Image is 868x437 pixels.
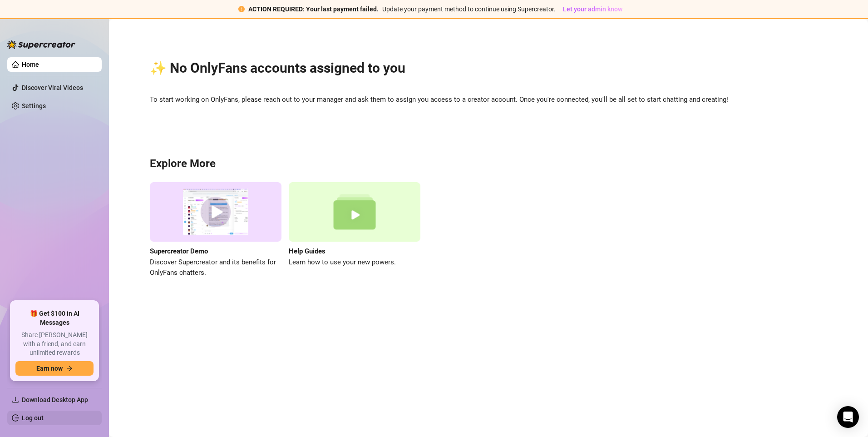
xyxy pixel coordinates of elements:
[150,94,827,105] span: To start working on OnlyFans, please reach out to your manager and ask them to assign you access ...
[150,257,281,278] span: Discover Supercreator and its benefits for OnlyFans chatters.
[289,182,420,278] a: Help GuidesLearn how to use your new powers.
[22,84,83,91] a: Discover Viral Videos
[238,6,245,12] span: exclamation-circle
[150,182,281,242] img: supercreator demo
[289,257,420,268] span: Learn how to use your new powers.
[150,157,827,171] h3: Explore More
[22,414,44,422] a: Log out
[7,40,75,49] img: logo-BBDzfeDw.svg
[837,406,859,428] div: Open Intercom Messenger
[36,365,63,372] span: Earn now
[289,182,420,242] img: help guides
[150,247,208,255] strong: Supercreator Demo
[289,247,325,255] strong: Help Guides
[22,61,39,68] a: Home
[15,331,94,358] span: Share [PERSON_NAME] with a friend, and earn unlimited rewards
[22,102,46,109] a: Settings
[150,60,827,77] h2: ✨ No OnlyFans accounts assigned to you
[559,4,626,15] button: Let your admin know
[563,5,622,13] span: Let your admin know
[15,361,94,376] button: Earn nowarrow-right
[15,309,94,327] span: 🎁 Get $100 in AI Messages
[22,396,88,403] span: Download Desktop App
[150,182,281,278] a: Supercreator DemoDiscover Supercreator and its benefits for OnlyFans chatters.
[12,396,19,403] span: download
[382,5,556,13] span: Update your payment method to continue using Supercreator.
[248,5,379,13] strong: ACTION REQUIRED: Your last payment failed.
[66,365,73,372] span: arrow-right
